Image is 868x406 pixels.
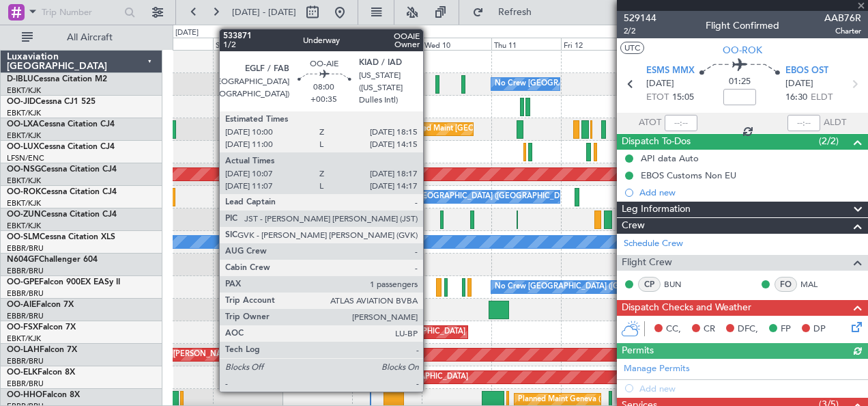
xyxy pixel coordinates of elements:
[622,202,691,217] span: Leg Information
[7,143,115,151] a: OO-LUXCessna Citation CJ4
[232,6,296,18] span: [DATE] - [DATE]
[7,85,41,96] a: EBKT/KJK
[824,25,861,37] span: Charter
[7,198,41,208] a: EBKT/KJK
[7,266,44,276] a: EBBR/BRU
[624,237,683,251] a: Schedule Crew
[495,74,723,94] div: No Crew [GEOGRAPHIC_DATA] ([GEOGRAPHIC_DATA] National)
[7,278,120,286] a: OO-GPEFalcon 900EX EASy II
[283,38,352,50] div: Mon 8
[7,323,38,331] span: OO-FSX
[639,187,861,198] div: Add new
[7,108,41,118] a: EBKT/KJK
[7,243,44,254] a: EBBR/BRU
[620,42,644,54] button: UTC
[646,91,669,105] span: ETOT
[813,323,826,336] span: DP
[42,2,120,23] input: Trip Number
[7,379,44,389] a: EBBR/BRU
[7,131,41,141] a: EBKT/KJK
[664,278,695,290] a: BUN
[306,277,553,297] div: Planned Maint [GEOGRAPHIC_DATA] ([GEOGRAPHIC_DATA] National)
[7,221,41,231] a: EBKT/KJK
[7,278,39,286] span: OO-GPE
[646,64,695,78] span: ESMS MMX
[646,77,674,91] span: [DATE]
[7,98,35,106] span: OO-JID
[309,367,468,388] div: Planned Maint Kortrijk-[GEOGRAPHIC_DATA]
[729,75,751,89] span: 01:25
[666,323,681,336] span: CC,
[7,188,117,196] a: OO-ROKCessna Citation CJ4
[7,391,80,399] a: OO-HHOFalcon 8X
[35,33,144,42] span: All Aircraft
[7,75,33,83] span: D-IBLU
[723,43,762,57] span: OO-ROK
[7,211,41,219] span: OO-ZUN
[672,91,694,105] span: 15:05
[7,211,117,219] a: OO-ZUNCessna Citation CJ4
[781,323,791,336] span: FP
[7,391,42,399] span: OO-HHO
[422,38,491,50] div: Wed 10
[624,25,656,37] span: 2/2
[7,233,40,241] span: OO-SLM
[7,356,44,366] a: EBBR/BRU
[213,38,283,50] div: Sun 7
[356,141,437,162] div: No Crew Nancy (Essey)
[7,368,75,377] a: OO-ELKFalcon 8X
[704,323,715,336] span: CR
[819,134,839,148] span: (2/2)
[638,277,661,292] div: CP
[7,98,96,106] a: OO-JIDCessna CJ1 525
[7,368,38,377] span: OO-ELK
[622,134,691,150] span: Dispatch To-Dos
[352,38,422,50] div: Tue 9
[7,120,39,128] span: OO-LXA
[7,153,44,163] a: LFSN/ENC
[7,256,39,264] span: N604GF
[622,255,672,271] span: Flight Crew
[7,346,40,354] span: OO-LAH
[7,301,36,309] span: OO-AIE
[143,38,213,50] div: Sat 6
[561,38,631,50] div: Fri 12
[306,322,465,342] div: Planned Maint Kortrijk-[GEOGRAPHIC_DATA]
[7,233,115,241] a: OO-SLMCessna Citation XLS
[639,116,661,130] span: ATOT
[7,323,76,331] a: OO-FSXFalcon 7X
[775,277,797,292] div: FO
[7,143,39,151] span: OO-LUX
[403,119,650,139] div: Planned Maint [GEOGRAPHIC_DATA] ([GEOGRAPHIC_DATA] National)
[641,152,699,164] div: API data Auto
[824,116,846,130] span: ALDT
[7,75,107,83] a: D-IBLUCessna Citation M2
[7,334,41,344] a: EBKT/KJK
[7,256,98,264] a: N604GFChallenger 604
[15,27,148,49] button: All Aircraft
[624,11,656,25] span: 529144
[706,18,779,33] div: Flight Confirmed
[7,165,117,174] a: OO-NSGCessna Citation CJ4
[491,38,561,50] div: Thu 11
[785,77,813,91] span: [DATE]
[466,1,548,23] button: Refresh
[495,277,723,297] div: No Crew [GEOGRAPHIC_DATA] ([GEOGRAPHIC_DATA] National)
[7,165,41,174] span: OO-NSG
[785,64,828,78] span: EBOS OST
[7,288,44,299] a: EBBR/BRU
[7,188,41,196] span: OO-ROK
[622,300,751,316] span: Dispatch Checks and Weather
[738,323,758,336] span: DFC,
[785,91,807,105] span: 16:30
[7,311,44,321] a: EBBR/BRU
[641,170,736,181] div: EBOS Customs Non EU
[800,278,831,290] a: MAL
[811,91,833,105] span: ELDT
[7,176,41,186] a: EBKT/KJK
[487,8,544,17] span: Refresh
[7,301,74,309] a: OO-AIEFalcon 7X
[175,27,199,39] div: [DATE]
[7,120,115,128] a: OO-LXACessna Citation CJ4
[356,187,609,207] div: A/C Unavailable [GEOGRAPHIC_DATA] ([GEOGRAPHIC_DATA] National)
